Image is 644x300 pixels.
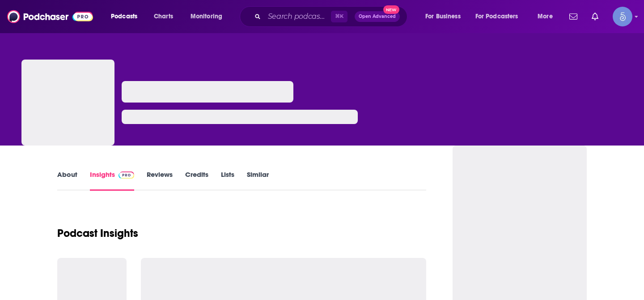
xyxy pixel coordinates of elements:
a: Show notifications dropdown [588,9,602,24]
a: Credits [185,170,208,191]
button: open menu [184,9,234,24]
a: Reviews [147,170,173,191]
span: New [383,5,399,14]
h1: Podcast Insights [57,227,138,240]
img: Podchaser - Follow, Share and Rate Podcasts [7,8,93,25]
span: Open Advanced [359,14,396,19]
input: Search podcasts, credits, & more... [264,9,331,24]
a: Lists [221,170,234,191]
a: About [57,170,77,191]
span: For Business [425,10,461,23]
button: open menu [105,9,149,24]
button: Open AdvancedNew [355,11,400,22]
span: Podcasts [111,10,137,23]
span: For Podcasters [475,10,518,23]
a: Similar [247,170,269,191]
div: Search podcasts, credits, & more... [248,6,416,27]
span: More [538,10,553,23]
a: InsightsPodchaser Pro [90,170,134,191]
img: User Profile [613,7,632,26]
button: Show profile menu [613,7,632,26]
span: ⌘ K [331,11,347,22]
span: Logged in as Spiral5-G1 [613,7,632,26]
button: open menu [419,9,472,24]
button: open menu [470,9,531,24]
a: Charts [148,9,178,24]
button: open menu [531,9,564,24]
img: Podchaser Pro [119,171,134,179]
a: Show notifications dropdown [566,9,581,24]
span: Charts [154,10,173,23]
span: Monitoring [191,10,222,23]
